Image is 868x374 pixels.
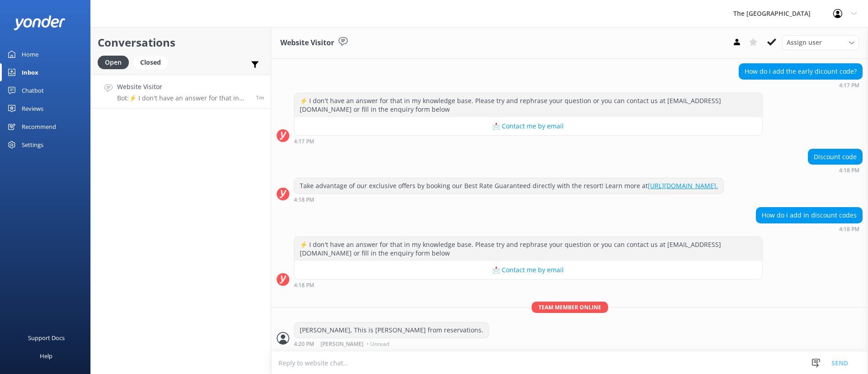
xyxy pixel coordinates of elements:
h2: Conversations [98,34,264,51]
span: [PERSON_NAME] [321,341,363,347]
div: Discount code [808,149,862,165]
div: Aug 22 2025 04:20pm (UTC -10:00) Pacific/Honolulu [294,341,489,347]
h4: Website Visitor [117,82,249,92]
div: Chatbot [22,81,44,99]
div: Closed [133,56,168,69]
p: Bot: ⚡ I don't have an answer for that in my knowledge base. Please try and rephrase your questio... [117,94,249,102]
div: Reviews [22,99,43,118]
img: yonder-white-logo.png [14,15,66,30]
strong: 4:18 PM [294,197,314,203]
div: Aug 22 2025 04:18pm (UTC -10:00) Pacific/Honolulu [294,282,763,288]
div: Home [22,45,38,63]
div: [PERSON_NAME], This is [PERSON_NAME] from reservations. [294,322,489,338]
div: Help [40,347,52,365]
div: Aug 22 2025 04:17pm (UTC -10:00) Pacific/Honolulu [294,138,763,144]
div: Settings [22,136,43,154]
h3: Website Visitor [280,37,334,49]
strong: 4:18 PM [294,283,314,288]
div: Aug 22 2025 04:18pm (UTC -10:00) Pacific/Honolulu [294,196,724,203]
a: Closed [133,57,172,67]
strong: 4:20 PM [294,341,314,347]
a: [URL][DOMAIN_NAME]. [648,181,718,190]
strong: 4:18 PM [839,168,859,173]
span: Aug 22 2025 04:18pm (UTC -10:00) Pacific/Honolulu [256,94,264,101]
strong: 4:17 PM [294,139,314,144]
a: Website VisitorBot:⚡ I don't have an answer for that in my knowledge base. Please try and rephras... [91,75,271,109]
div: Aug 22 2025 04:18pm (UTC -10:00) Pacific/Honolulu [756,226,863,232]
span: Team member online [532,302,608,313]
div: Assign User [782,35,859,50]
div: How do i add the early dicount code? [739,64,862,79]
button: 📩 Contact me by email [294,261,762,279]
div: Aug 22 2025 04:17pm (UTC -10:00) Pacific/Honolulu [739,82,863,88]
div: Recommend [22,118,56,136]
div: Aug 22 2025 04:18pm (UTC -10:00) Pacific/Honolulu [808,167,863,173]
button: 📩 Contact me by email [294,117,762,135]
strong: 4:17 PM [839,83,859,88]
div: Take advantage of our exclusive offers by booking our Best Rate Guaranteed directly with the reso... [294,178,723,194]
div: ⚡ I don't have an answer for that in my knowledge base. Please try and rephrase your question or ... [294,237,762,261]
a: Open [98,57,133,67]
div: Inbox [22,63,38,81]
span: Assign user [787,38,822,47]
div: How do i add in discount codes [756,208,862,223]
div: ⚡ I don't have an answer for that in my knowledge base. Please try and rephrase your question or ... [294,93,762,117]
span: • Unread [367,341,389,347]
strong: 4:18 PM [839,227,859,232]
div: Open [98,56,129,69]
div: Support Docs [28,329,65,347]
